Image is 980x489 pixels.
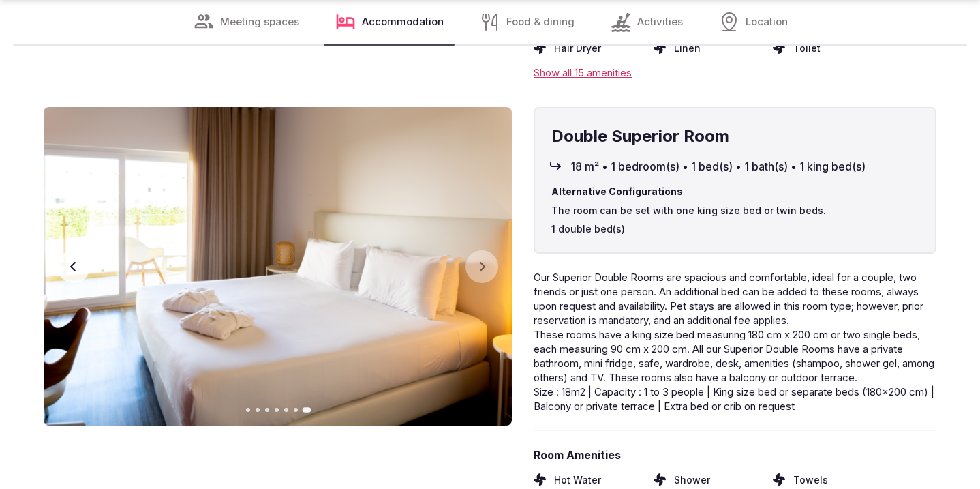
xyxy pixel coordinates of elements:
[674,473,710,487] span: Shower
[793,473,828,487] span: Towels
[534,447,936,462] span: Room Amenities
[294,408,298,412] button: Go to slide 6
[793,42,821,55] span: Toilet
[551,125,919,148] h4: Double Superior Room
[534,385,934,413] span: Size : 18m2 | Capacity : 1 to 3 people | King size bed or separate beds (180x200 cm) | Balcony or...
[220,15,299,29] span: Meeting spaces
[362,15,444,29] span: Accommodation
[534,65,936,80] div: Show all 15 amenities
[551,204,919,218] span: The room can be set with one king size bed or twin beds.
[746,15,788,29] span: Location
[256,408,260,412] button: Go to slide 2
[637,15,683,29] span: Activities
[275,408,279,412] button: Go to slide 4
[246,408,250,412] button: Go to slide 1
[534,271,923,327] span: Our Superior Double Rooms are spacious and comfortable, ideal for a couple, two friends or just o...
[674,42,701,55] span: Linen
[534,328,934,384] span: These rooms have a king size bed measuring 180 cm x 200 cm or two single beds, each measuring 90 ...
[302,407,311,413] button: Go to slide 7
[554,42,601,55] span: Hair Dryer
[506,15,575,29] span: Food & dining
[551,222,919,236] span: 1 double bed(s)
[44,107,512,426] img: Gallery image 7
[551,185,919,198] span: Alternative Configurations
[265,408,269,412] button: Go to slide 3
[284,408,288,412] button: Go to slide 5
[570,159,866,174] span: 18 m² • 1 bedroom(s) • 1 bed(s) • 1 bath(s) • 1 king bed(s)
[554,473,601,487] span: Hot Water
